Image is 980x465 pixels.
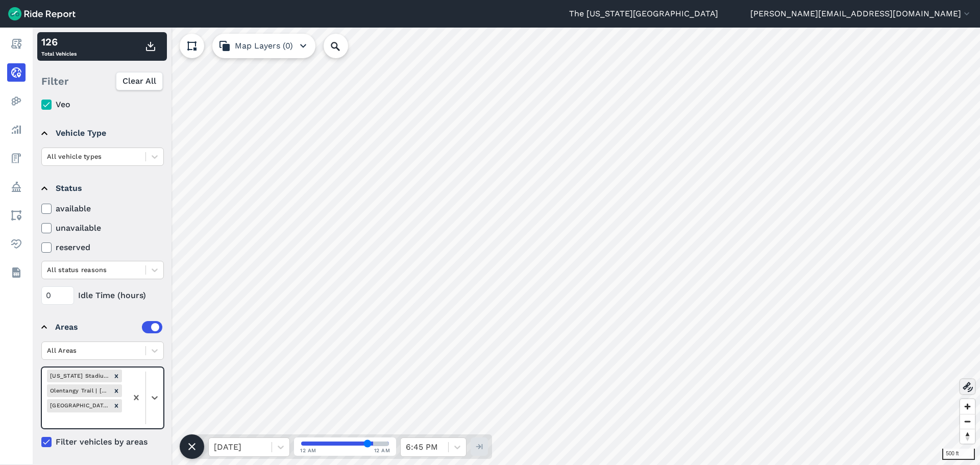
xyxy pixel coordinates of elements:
[300,447,316,454] span: 12 AM
[7,120,26,139] a: Analyze
[37,65,167,97] div: Filter
[7,206,26,225] a: Areas
[41,436,164,448] label: Filter vehicles by areas
[7,149,26,167] a: Fees
[569,8,718,20] a: The [US_STATE][GEOGRAPHIC_DATA]
[7,35,26,53] a: Report
[41,222,164,234] label: unavailable
[7,235,26,253] a: Health
[7,178,26,196] a: Policy
[41,313,162,341] summary: Areas
[55,321,162,333] div: Areas
[212,34,315,58] button: Map Layers (0)
[122,75,156,87] span: Clear All
[942,449,975,460] div: 500 ft
[41,34,77,50] div: 126
[41,203,164,215] label: available
[111,399,122,412] div: Remove St John Arena | Ice Rink | ROTC
[960,429,975,444] button: Reset bearing to north
[8,7,76,20] img: Ride Report
[7,263,26,282] a: Datasets
[960,414,975,429] button: Zoom out
[960,399,975,414] button: Zoom in
[41,286,164,305] div: Idle Time (hours)
[7,92,26,110] a: Heatmaps
[47,399,111,412] div: [GEOGRAPHIC_DATA][PERSON_NAME] | Ice Rink | ROTC
[41,99,164,111] label: Veo
[47,384,111,397] div: Olentangy Trail | [GEOGRAPHIC_DATA] to [PERSON_NAME] Dr
[7,63,26,82] a: Realtime
[41,34,77,59] div: Total Vehicles
[41,119,162,148] summary: Vehicle Type
[47,370,111,382] div: [US_STATE] Stadium Gameday
[41,241,164,254] label: reserved
[111,384,122,397] div: Remove Olentangy Trail | Lane Ave to Herrick Dr
[374,447,390,454] span: 12 AM
[111,370,122,382] div: Remove Ohio Stadium Gameday
[750,8,972,20] button: [PERSON_NAME][EMAIL_ADDRESS][DOMAIN_NAME]
[324,34,364,58] input: Search Location or Vehicles
[116,72,163,90] button: Clear All
[41,174,162,203] summary: Status
[33,28,980,465] canvas: Map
